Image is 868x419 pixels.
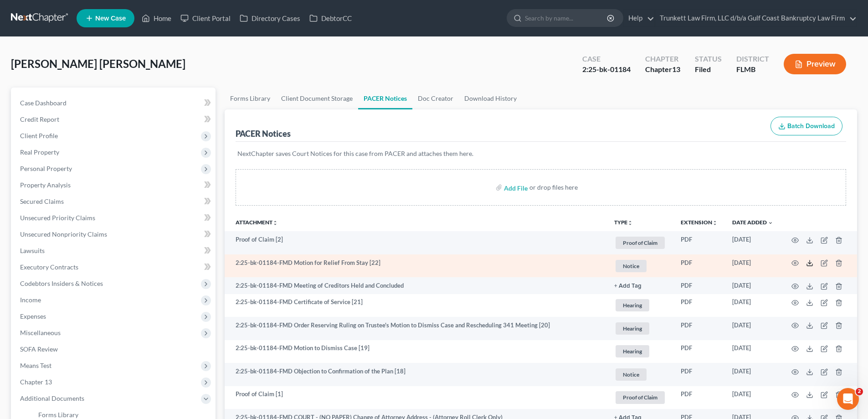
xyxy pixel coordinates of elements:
input: Search by name... [525,10,608,26]
span: Miscellaneous [20,329,61,336]
iframe: Intercom live chat [837,388,859,410]
a: Lawsuits [13,243,216,259]
span: Proof of Claim [616,391,665,403]
span: Notice [616,368,647,381]
a: Proof of Claim [614,235,666,250]
a: Credit Report [13,111,216,128]
span: Codebtors Insiders & Notices [20,279,103,287]
span: Hearing [616,299,649,311]
a: Hearing [614,298,666,313]
span: Expenses [20,312,46,320]
button: Preview [784,54,846,74]
div: Chapter [645,64,680,75]
td: 2:25-bk-01184-FMD Objection to Confirmation of the Plan [18] [225,363,607,386]
span: Client Profile [20,132,58,140]
button: TYPEunfold_more [614,220,633,226]
a: Client Portal [176,10,235,26]
td: [DATE] [725,254,781,278]
span: Unsecured Priority Claims [20,214,95,222]
span: Hearing [616,322,649,335]
span: Secured Claims [20,197,64,205]
span: 13 [672,65,680,73]
a: Doc Creator [412,88,459,109]
div: Status [695,54,722,64]
span: Means Test [20,362,51,369]
span: Unsecured Nonpriority Claims [20,230,107,238]
span: [PERSON_NAME] [PERSON_NAME] [11,57,185,70]
a: Extensionunfold_more [681,219,718,226]
i: unfold_more [272,220,278,226]
a: Date Added expand_more [732,219,773,226]
div: or drop files here [529,183,578,192]
span: Additional Documents [20,394,84,402]
a: Proof of Claim [614,390,666,405]
a: Client Document Storage [276,88,358,109]
span: Proof of Claim [616,237,665,249]
div: 2:25-bk-01184 [582,64,631,75]
span: Forms Library [38,411,78,419]
span: Executory Contracts [20,263,78,271]
div: District [736,54,769,64]
span: Personal Property [20,165,72,172]
a: Unsecured Nonpriority Claims [13,226,216,243]
span: Real Property [20,148,59,156]
span: Hearing [616,345,649,357]
a: PACER Notices [358,88,412,109]
a: Help [624,10,654,26]
a: Executory Contracts [13,259,216,275]
td: 2:25-bk-01184-FMD Motion to Dismiss Case [19] [225,340,607,363]
td: PDF [673,277,725,294]
a: Home [137,10,176,26]
span: Credit Report [20,115,59,123]
td: 2:25-bk-01184-FMD Certificate of Service [21] [225,294,607,317]
span: Property Analysis [20,181,71,189]
a: Unsecured Priority Claims [13,210,216,226]
a: SOFA Review [13,341,216,357]
td: [DATE] [725,277,781,294]
span: Notice [616,260,647,272]
a: Hearing [614,321,666,336]
span: 2 [856,388,863,395]
span: Batch Download [787,122,835,130]
a: DebtorCC [305,10,356,26]
td: PDF [673,317,725,340]
span: SOFA Review [20,345,58,353]
button: Batch Download [770,117,842,136]
a: Forms Library [225,88,276,109]
td: PDF [673,386,725,409]
span: Chapter 13 [20,378,52,386]
span: Case Dashboard [20,99,67,107]
span: New Case [95,15,126,22]
a: Case Dashboard [13,95,216,111]
span: Lawsuits [20,247,45,254]
td: [DATE] [725,386,781,409]
a: Directory Cases [235,10,305,26]
td: [DATE] [725,317,781,340]
a: Attachmentunfold_more [236,219,278,226]
i: unfold_more [627,220,633,226]
td: PDF [673,340,725,363]
div: PACER Notices [236,128,291,139]
td: 2:25-bk-01184-FMD Motion for Relief From Stay [22] [225,254,607,278]
a: Secured Claims [13,193,216,210]
td: Proof of Claim [2] [225,231,607,254]
a: Notice [614,259,666,274]
td: PDF [673,363,725,386]
button: + Add Tag [614,283,642,289]
a: Download History [459,88,522,109]
span: Income [20,296,41,304]
i: expand_more [768,220,773,226]
div: FLMB [736,64,769,75]
td: Proof of Claim [1] [225,386,607,409]
a: + Add Tag [614,281,666,290]
td: PDF [673,231,725,254]
div: Filed [695,64,722,75]
td: 2:25-bk-01184-FMD Meeting of Creditors Held and Concluded [225,277,607,294]
a: Trunkett Law Firm, LLC d/b/a Gulf Coast Bankruptcy Law Firm [655,10,857,26]
td: PDF [673,294,725,317]
td: 2:25-bk-01184-FMD Order Reserving Ruling on Trustee's Motion to Dismiss Case and Rescheduling 341... [225,317,607,340]
div: Case [582,54,631,64]
i: unfold_more [712,220,718,226]
td: [DATE] [725,363,781,386]
td: [DATE] [725,294,781,317]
